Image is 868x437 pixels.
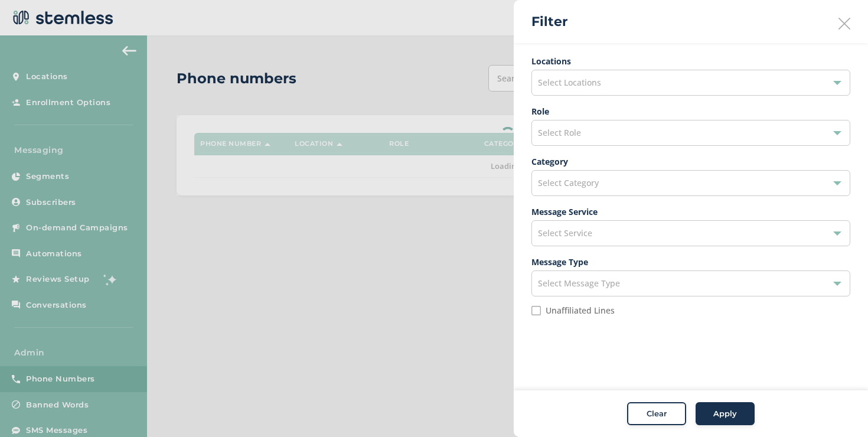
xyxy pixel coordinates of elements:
span: Select Service [538,227,592,239]
iframe: Chat Widget [809,380,868,437]
label: Message Service [531,206,850,218]
span: Select Role [538,127,581,138]
label: Unaffiliated Lines [546,306,615,315]
span: Select Category [538,177,599,188]
label: Locations [531,55,850,67]
label: Message Type [531,256,850,268]
span: Clear [647,408,667,420]
span: Select Message Type [538,278,620,289]
h2: Filter [531,12,567,31]
span: Select Locations [538,77,601,88]
span: Apply [713,408,737,420]
button: Clear [627,402,686,426]
label: Category [531,155,850,168]
label: Role [531,105,850,118]
button: Apply [696,402,755,426]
